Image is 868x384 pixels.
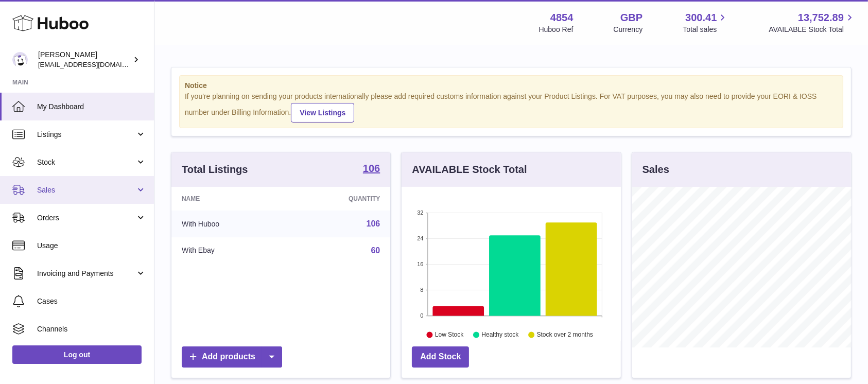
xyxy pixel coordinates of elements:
[37,130,135,139] span: Listings
[182,163,248,177] h3: Total Listings
[37,324,146,334] span: Channels
[367,219,380,228] a: 106
[421,287,424,293] text: 8
[37,158,135,167] span: Stock
[37,185,135,195] span: Sales
[37,213,135,223] span: Orders
[798,11,844,25] span: 13,752.89
[38,50,131,69] div: [PERSON_NAME]
[418,261,424,267] text: 16
[363,163,380,173] strong: 106
[769,25,856,34] span: AVAILABLE Stock Total
[171,211,287,237] td: With Huboo
[171,237,287,264] td: With Ebay
[412,346,469,368] a: Add Stock
[418,235,424,241] text: 24
[185,92,838,123] div: If you're planning on sending your products internationally please add required customs informati...
[287,187,390,211] th: Quantity
[685,11,717,25] span: 300.41
[291,103,354,123] a: View Listings
[371,246,380,255] a: 60
[418,210,424,216] text: 32
[412,163,527,177] h3: AVAILABLE Stock Total
[37,296,146,306] span: Cases
[363,163,380,176] a: 106
[683,11,728,34] a: 300.41 Total sales
[37,269,135,278] span: Invoicing and Payments
[182,346,282,368] a: Add products
[620,11,643,25] strong: GBP
[171,187,287,211] th: Name
[37,241,146,251] span: Usage
[37,102,146,112] span: My Dashboard
[12,345,142,364] a: Log out
[643,163,669,177] h3: Sales
[185,81,838,91] strong: Notice
[421,312,424,319] text: 0
[683,25,728,34] span: Total sales
[537,331,593,338] text: Stock over 2 months
[482,331,519,338] text: Healthy stock
[550,11,574,25] strong: 4854
[539,25,574,34] div: Huboo Ref
[769,11,856,34] a: 13,752.89 AVAILABLE Stock Total
[12,52,28,67] img: jimleo21@yahoo.gr
[38,60,151,68] span: [EMAIL_ADDRESS][DOMAIN_NAME]
[614,25,643,34] div: Currency
[435,331,464,338] text: Low Stock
